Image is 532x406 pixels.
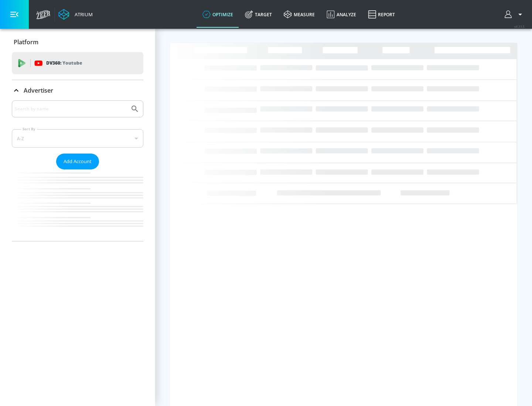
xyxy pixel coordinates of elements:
[12,169,143,241] nav: list of Advertiser
[12,32,143,52] div: Platform
[15,104,127,114] input: Search by name
[321,1,362,28] a: Analyze
[14,38,38,46] p: Platform
[12,80,143,101] div: Advertiser
[278,1,321,28] a: measure
[12,129,143,148] div: A-Z
[56,154,99,169] button: Add Account
[58,9,93,20] a: Atrium
[197,1,239,28] a: optimize
[72,11,93,18] div: Atrium
[239,1,278,28] a: Target
[12,100,143,241] div: Advertiser
[24,86,53,94] p: Advertiser
[46,59,82,67] p: DV360:
[21,127,37,131] label: Sort By
[62,59,82,67] p: Youtube
[362,1,401,28] a: Report
[64,157,92,166] span: Add Account
[514,24,525,28] span: v 4.33.5
[12,52,143,74] div: DV360: Youtube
